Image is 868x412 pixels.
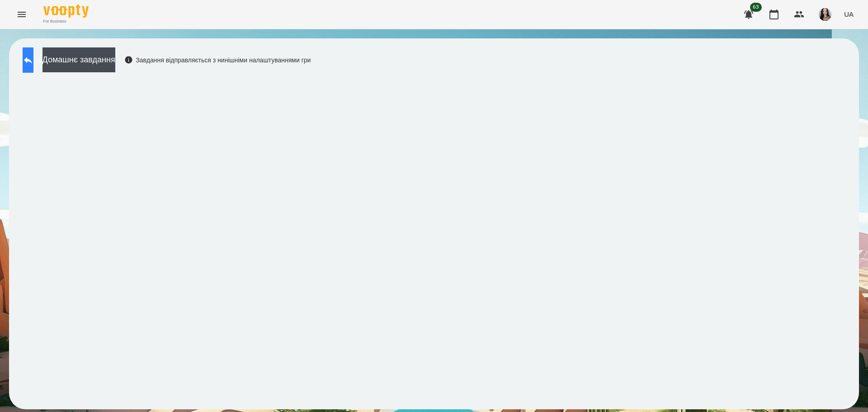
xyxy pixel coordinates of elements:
span: For Business [43,19,89,24]
button: Домашнє завдання [42,47,115,72]
div: Завдання відправляється з нинішніми налаштуваннями гри [124,56,311,65]
img: Voopty Logo [43,5,89,18]
img: 23d2127efeede578f11da5c146792859.jpg [819,8,831,21]
button: UA [840,6,857,23]
span: UA [844,9,854,19]
span: 63 [750,3,762,12]
button: Menu [11,4,33,25]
